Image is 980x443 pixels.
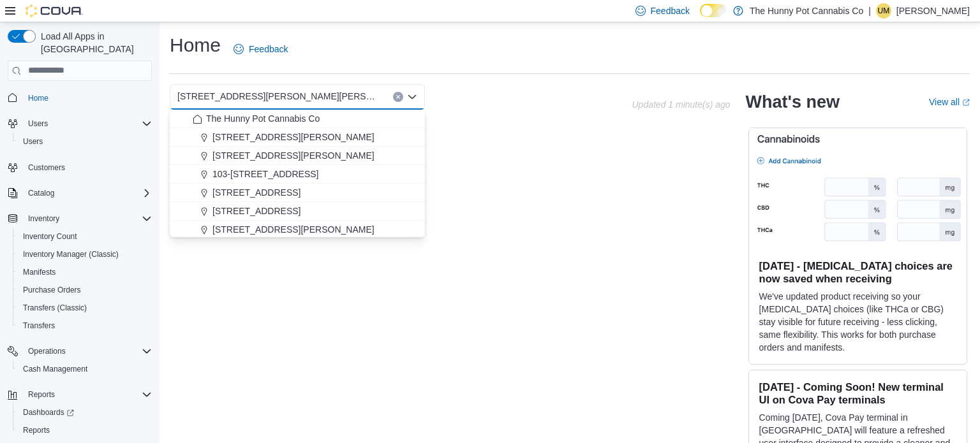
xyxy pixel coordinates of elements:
p: | [868,3,871,18]
button: Inventory Manager (Classic) [13,245,157,263]
p: [PERSON_NAME] [896,3,970,18]
input: Dark Mode [700,4,727,17]
span: Purchase Orders [18,282,152,298]
span: [STREET_ADDRESS][PERSON_NAME][PERSON_NAME] [177,89,380,104]
button: Purchase Orders [13,281,157,299]
button: [STREET_ADDRESS] [170,184,425,202]
p: Updated 1 minute(s) ago [632,99,730,110]
img: Cova [26,4,83,17]
button: Customers [3,158,157,177]
span: [STREET_ADDRESS][PERSON_NAME] [212,149,375,162]
span: Transfers (Classic) [18,300,152,316]
h1: Home [170,33,221,58]
a: Transfers (Classic) [18,300,92,316]
button: Users [13,133,157,150]
a: View allExternal link [929,97,970,107]
span: Reports [23,387,152,402]
span: Load All Apps in [GEOGRAPHIC_DATA] [36,30,152,55]
span: 103-[STREET_ADDRESS] [212,168,319,180]
p: We've updated product receiving so your [MEDICAL_DATA] choices (like THCa or CBG) stay visible fo... [759,290,956,354]
a: Users [18,134,48,149]
button: [STREET_ADDRESS] [170,202,425,221]
span: [STREET_ADDRESS][PERSON_NAME] [212,223,375,236]
a: Inventory Count [18,229,82,244]
span: Inventory Count [23,231,77,242]
span: Catalog [23,185,152,201]
div: Uldarico Maramo [876,3,891,18]
button: Inventory Count [13,228,157,245]
button: Catalog [23,185,59,201]
button: Operations [23,344,71,359]
button: Transfers [13,317,157,335]
span: Transfers [18,318,152,333]
span: [STREET_ADDRESS] [212,186,301,199]
span: Users [18,134,152,149]
span: Feedback [651,4,690,17]
span: The Hunny Pot Cannabis Co [206,112,320,125]
button: Home [3,89,157,107]
span: Customers [23,159,152,175]
span: Purchase Orders [23,285,81,295]
button: Manifests [13,263,157,281]
span: Inventory Manager (Classic) [18,247,152,262]
span: Reports [28,389,55,400]
button: [STREET_ADDRESS][PERSON_NAME] [170,221,425,239]
button: Operations [3,342,157,360]
a: Reports [18,423,55,438]
span: Home [28,93,48,103]
span: Dashboards [18,405,152,420]
span: Inventory Count [18,229,152,244]
a: Home [23,91,54,106]
a: Dashboards [13,403,157,421]
a: Transfers [18,318,60,333]
button: The Hunny Pot Cannabis Co [170,110,425,128]
a: Customers [23,160,70,175]
button: Reports [23,387,60,402]
button: Users [3,115,157,133]
span: Operations [28,346,66,356]
button: Clear input [393,92,403,102]
a: Purchase Orders [18,282,86,298]
span: Users [28,119,48,129]
span: [STREET_ADDRESS][PERSON_NAME] [212,131,375,143]
span: Transfers [23,321,55,331]
button: Cash Management [13,360,157,378]
span: Inventory Manager (Classic) [23,249,119,259]
button: Catalog [3,184,157,202]
span: Dark Mode [700,17,701,18]
span: Manifests [23,267,56,277]
span: Reports [18,423,152,438]
button: Transfers (Classic) [13,299,157,317]
a: Inventory Manager (Classic) [18,247,124,262]
span: Users [23,116,152,131]
button: Inventory [23,211,64,226]
p: The Hunny Pot Cannabis Co [750,3,863,18]
span: Cash Management [23,364,87,374]
h2: What's new [746,92,840,112]
span: Feedback [249,43,288,55]
span: Inventory [28,214,59,224]
span: UM [878,3,890,18]
span: Inventory [23,211,152,226]
a: Dashboards [18,405,79,420]
a: Cash Management [18,361,93,377]
span: [STREET_ADDRESS] [212,205,301,217]
button: Reports [3,386,157,403]
span: Cash Management [18,361,152,377]
button: [STREET_ADDRESS][PERSON_NAME] [170,128,425,147]
a: Manifests [18,265,61,280]
button: [STREET_ADDRESS][PERSON_NAME] [170,147,425,165]
span: Users [23,136,43,147]
span: Transfers (Classic) [23,303,87,313]
button: Users [23,116,53,131]
button: Inventory [3,210,157,228]
button: Reports [13,421,157,439]
h3: [DATE] - Coming Soon! New terminal UI on Cova Pay terminals [759,381,956,406]
span: Customers [28,163,65,173]
span: Home [23,90,152,106]
span: Manifests [18,265,152,280]
button: Close list of options [407,92,417,102]
span: Operations [23,344,152,359]
a: Feedback [228,36,293,62]
span: Dashboards [23,407,74,418]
